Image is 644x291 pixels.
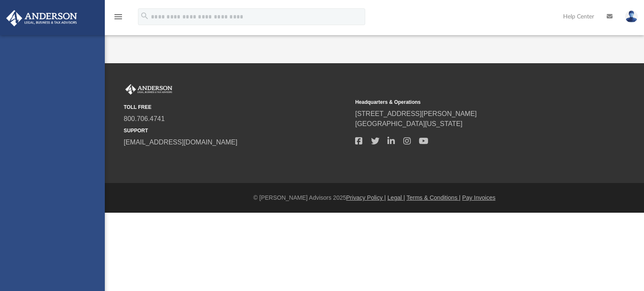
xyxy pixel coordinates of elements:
a: Privacy Policy | [346,194,386,201]
a: [STREET_ADDRESS][PERSON_NAME] [355,110,477,117]
img: User Pic [625,10,638,23]
small: SUPPORT [124,127,349,134]
div: © [PERSON_NAME] Advisors 2025 [105,193,644,202]
i: menu [113,12,123,22]
a: menu [113,16,123,22]
small: TOLL FREE [124,103,349,111]
img: Anderson Advisors Platinum Portal [4,10,80,26]
img: Anderson Advisors Platinum Portal [124,84,174,95]
a: Pay Invoices [462,194,495,201]
a: [EMAIL_ADDRESS][DOMAIN_NAME] [124,139,237,146]
small: Headquarters & Operations [355,98,581,106]
a: Legal | [387,194,405,201]
a: 800.706.4741 [124,115,165,122]
a: [GEOGRAPHIC_DATA][US_STATE] [355,120,462,127]
a: Terms & Conditions | [407,194,461,201]
i: search [140,11,149,21]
